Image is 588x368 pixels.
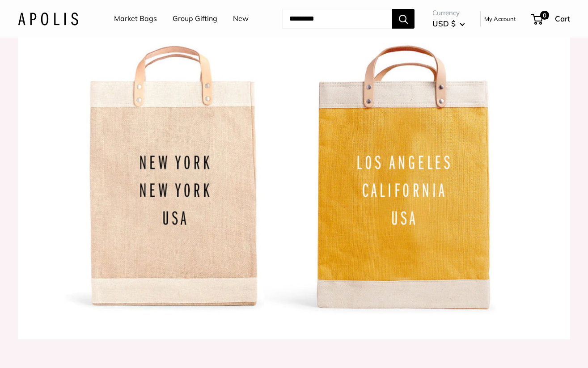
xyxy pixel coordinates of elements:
[282,9,392,29] input: Search...
[392,9,415,29] button: Search
[432,19,456,28] span: USD $
[532,12,570,26] a: 0 Cart
[540,11,549,20] span: 0
[432,17,465,31] button: USD $
[233,12,249,25] a: New
[18,12,78,25] img: Apolis
[114,12,157,25] a: Market Bags
[173,12,217,25] a: Group Gifting
[432,7,465,19] span: Currency
[555,14,570,23] span: Cart
[484,13,516,24] a: My Account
